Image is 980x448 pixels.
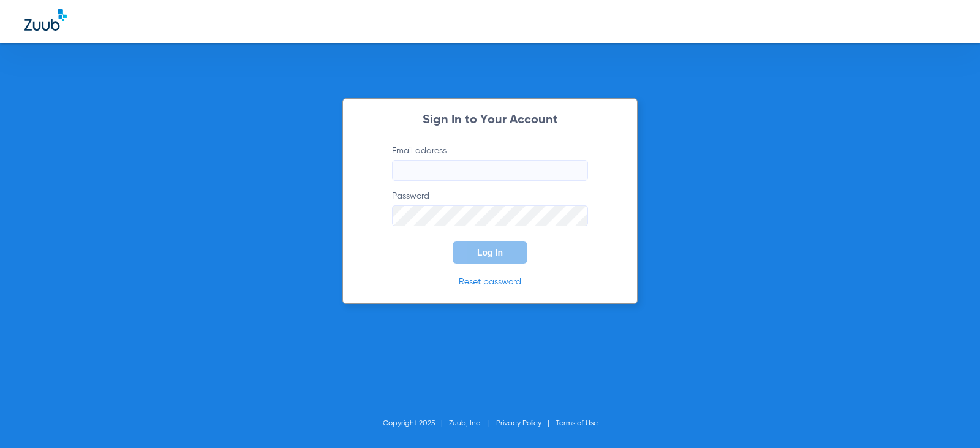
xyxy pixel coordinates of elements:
[383,417,449,430] li: Copyright 2025
[496,420,541,427] a: Privacy Policy
[392,160,588,181] input: Email address
[477,248,503,257] span: Log In
[374,114,606,126] h2: Sign In to Your Account
[24,9,67,31] img: Zuub Logo
[392,145,588,181] label: Email address
[453,241,527,264] button: Log In
[459,278,521,286] a: Reset password
[392,190,588,226] label: Password
[449,417,496,430] li: Zuub, Inc.
[556,420,598,427] a: Terms of Use
[392,205,588,226] input: Password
